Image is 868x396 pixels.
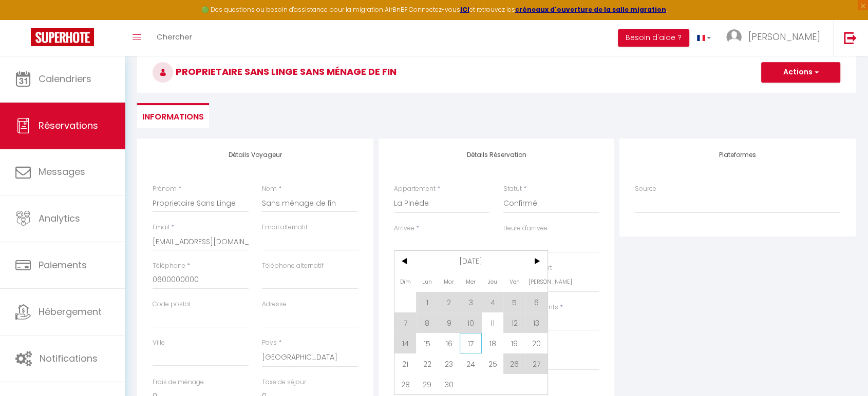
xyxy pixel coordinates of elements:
[153,184,177,194] label: Prénom
[460,5,469,14] a: ICI
[394,151,599,159] h4: Détails Réservation
[503,292,525,312] span: 5
[503,333,525,353] span: 19
[503,271,525,292] span: Ven
[153,378,204,387] label: Frais de ménage
[503,224,548,233] label: Heure d'arrivée
[39,305,102,318] span: Hébergement
[525,271,548,292] span: [PERSON_NAME]
[262,338,277,348] label: Pays
[525,292,548,312] span: 6
[525,251,548,271] span: >
[153,151,358,159] h4: Détails Voyageur
[416,271,438,292] span: Lun
[482,292,504,312] span: 4
[416,292,438,312] span: 1
[482,353,504,374] span: 25
[525,353,548,374] span: 27
[39,212,80,225] span: Analytics
[503,353,525,374] span: 26
[438,271,460,292] span: Mar
[824,350,860,388] iframe: Chat
[515,5,666,14] a: créneaux d'ouverture de la salle migration
[416,312,438,333] span: 8
[394,184,436,194] label: Appartement
[394,353,417,374] span: 21
[503,184,522,194] label: Statut
[153,261,185,271] label: Téléphone
[40,352,98,365] span: Notifications
[394,271,417,292] span: Dim
[719,20,833,56] a: ... [PERSON_NAME]
[748,30,820,43] span: [PERSON_NAME]
[438,374,460,394] span: 30
[482,271,504,292] span: Jeu
[416,333,438,353] span: 15
[460,312,482,333] span: 10
[438,312,460,333] span: 9
[31,28,94,46] img: Super Booking
[394,251,417,271] span: <
[153,300,191,309] label: Code postal
[635,151,840,159] h4: Plateformes
[460,333,482,353] span: 17
[503,312,525,333] span: 12
[761,62,840,83] button: Actions
[618,29,689,47] button: Besoin d'aide ?
[482,312,504,333] span: 11
[460,271,482,292] span: Mer
[394,333,417,353] span: 14
[39,72,91,85] span: Calendriers
[153,223,169,232] label: Email
[157,31,192,42] span: Chercher
[394,374,417,394] span: 28
[8,4,39,35] button: Ouvrir le widget de chat LiveChat
[438,353,460,374] span: 23
[460,353,482,374] span: 24
[153,65,397,78] span: Proprietaire Sans Linge Sans ménage de fin
[153,338,165,348] label: Ville
[635,184,656,194] label: Source
[262,300,287,309] label: Adresse
[416,374,438,394] span: 29
[438,292,460,312] span: 2
[137,103,209,128] li: Informations
[460,292,482,312] span: 3
[262,223,308,232] label: Email alternatif
[394,224,414,233] label: Arrivée
[262,184,277,194] label: Nom
[482,333,504,353] span: 18
[525,312,548,333] span: 13
[525,333,548,353] span: 20
[416,353,438,374] span: 22
[438,333,460,353] span: 16
[149,20,200,56] a: Chercher
[39,165,85,178] span: Messages
[262,261,324,271] label: Téléphone alternatif
[39,119,98,132] span: Réservations
[262,378,306,387] label: Taxe de séjour
[39,259,87,271] span: Paiements
[844,31,857,44] img: logout
[726,29,742,45] img: ...
[416,251,525,271] span: [DATE]
[394,312,417,333] span: 7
